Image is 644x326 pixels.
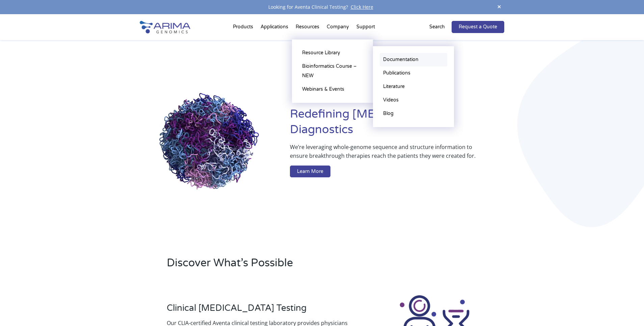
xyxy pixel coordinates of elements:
a: Blog [380,107,447,120]
a: Publications [380,66,447,80]
a: Request a Quote [452,21,504,33]
a: Click Here [348,4,376,10]
h1: Redefining [MEDICAL_DATA] Diagnostics [290,107,504,143]
p: Search [429,23,445,31]
a: Learn More [290,166,330,178]
a: Webinars & Events [299,83,366,96]
h2: Discover What’s Possible [167,256,408,276]
a: Bioinformatics Course – NEW [299,60,366,83]
a: Literature [380,80,447,93]
iframe: Chat Widget [610,294,644,326]
div: Looking for Aventa Clinical Testing? [140,3,504,11]
p: We’re leveraging whole-genome sequence and structure information to ensure breakthrough therapies... [290,143,477,166]
h3: Clinical [MEDICAL_DATA] Testing [167,303,350,319]
a: Resource Library [299,46,366,60]
img: Arima-Genomics-logo [140,21,190,33]
a: Videos [380,93,447,107]
a: Documentation [380,53,447,66]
